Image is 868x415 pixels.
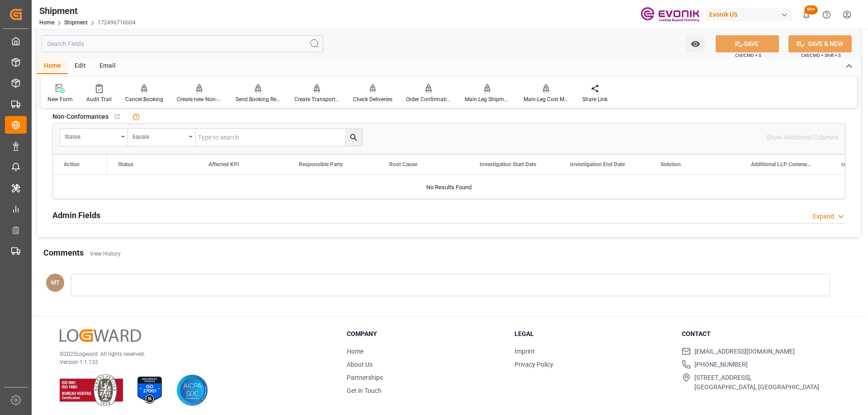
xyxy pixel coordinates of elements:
[465,95,510,103] div: Main Leg Shipment
[406,95,451,103] div: Order Confirmation
[65,131,118,141] div: Status
[208,161,239,168] span: Affected KPI
[134,374,165,406] img: ISO 27001 Certification
[176,374,208,406] img: AICPA SOC
[51,279,60,286] span: MT
[64,19,88,26] a: Shipment
[345,129,362,146] button: search button
[125,95,163,103] div: Cancel Booking
[347,361,373,368] a: About Us
[39,19,54,26] a: Home
[347,387,382,394] a: Get in Touch
[39,4,136,18] div: Shipment
[347,348,363,355] a: Home
[353,95,392,103] div: Check Deliveries
[816,5,837,25] button: Help Center
[706,8,793,21] div: Evonik US
[347,374,383,381] a: Partnerships
[60,329,141,342] img: Logward Logo
[236,95,281,103] div: Send Booking Request To ABS
[52,112,108,121] span: Non-Conformances
[294,95,340,103] div: Create Transport Unit
[60,129,128,146] button: open menu
[93,59,123,74] div: Email
[128,129,196,146] button: open menu
[686,35,705,52] button: open menu
[132,131,186,141] div: Equals
[177,95,222,103] div: Create new Non-Conformance
[751,161,811,168] span: Additional LLP Comments
[514,348,535,355] a: Imprint
[347,329,503,339] h3: Company
[299,161,343,168] span: Responsible Party
[196,129,362,146] input: Type to search
[60,358,324,366] p: Version 1.1.132
[68,59,93,74] div: Edit
[52,209,100,221] h2: Admin Fields
[47,95,73,103] div: New Form
[706,6,796,23] button: Evonik US
[694,347,795,356] span: [EMAIL_ADDRESS][DOMAIN_NAME]
[90,251,121,257] a: View History
[514,361,553,368] a: Privacy Policy
[660,161,681,168] span: Solution
[801,52,841,59] span: Ctrl/CMD + Shift + S
[514,329,671,339] h3: Legal
[42,35,323,52] input: Search Fields
[64,161,80,168] div: Action
[788,35,852,52] button: SAVE & NEW
[694,360,748,369] span: [PHONE_NUMBER]
[641,7,699,23] img: Evonik-brand-mark-Deep-Purple-RGB.jpeg_1700498283.jpeg
[804,5,818,14] span: 99+
[570,161,625,168] span: Investigation End Date
[796,5,816,25] button: show 100 new notifications
[813,212,834,221] div: Expand
[841,161,853,168] span: code
[60,350,324,358] p: © 2025 Logward. All rights reserved.
[480,161,536,168] span: Investigation Start Date
[389,161,417,168] span: Root Cause
[37,59,68,74] div: Home
[524,95,569,103] div: Main-Leg Cost Message
[118,161,133,168] span: Status
[716,35,779,52] button: SAVE
[735,52,761,59] span: Ctrl/CMD + S
[694,373,819,392] span: [STREET_ADDRESS], [GEOGRAPHIC_DATA], [GEOGRAPHIC_DATA]
[682,329,838,339] h3: Contact
[582,95,608,103] div: Share Link
[43,247,84,259] h2: Comments
[86,95,112,103] div: Audit Trail
[60,374,123,406] img: ISO 9001 & ISO 14001 Certification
